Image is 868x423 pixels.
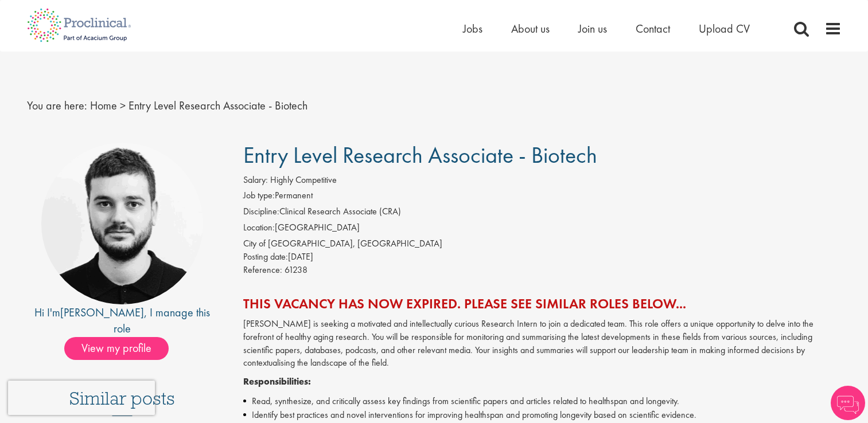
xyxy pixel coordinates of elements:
[129,98,308,113] span: Entry Level Research Associate - Biotech
[270,174,337,186] span: Highly Competitive
[64,339,180,354] a: View my profile
[636,21,670,36] a: Contact
[243,174,268,187] label: Salary:
[243,250,288,263] span: Posting date:
[243,205,842,221] li: Clinical Research Associate (CRA)
[243,318,842,370] p: [PERSON_NAME] is seeking a motivated and intellectually curious Research Intern to join a dedicat...
[243,296,842,311] h2: This vacancy has now expired. Please see similar roles below...
[120,98,126,113] span: >
[64,337,169,360] span: View my profile
[243,375,311,387] strong: Responsibilities:
[243,250,842,264] div: [DATE]
[578,21,607,36] a: Join us
[8,381,155,415] iframe: reCAPTCHA
[27,98,87,113] span: You are here:
[831,386,865,420] img: Chatbot
[243,189,275,202] label: Job type:
[243,394,842,408] li: Read, synthesize, and critically assess key findings from scientific papers and articles related ...
[243,189,842,205] li: Permanent
[243,221,842,237] li: [GEOGRAPHIC_DATA]
[463,21,482,36] a: Jobs
[511,21,550,36] a: About us
[699,21,750,36] a: Upload CV
[27,304,218,337] div: Hi I'm , I manage this role
[60,305,144,320] a: [PERSON_NAME]
[243,237,842,250] div: City of [GEOGRAPHIC_DATA], [GEOGRAPHIC_DATA]
[243,221,275,234] label: Location:
[243,264,282,277] label: Reference:
[243,408,842,422] li: Identify best practices and novel interventions for improving healthspan and promoting longevity ...
[285,264,308,276] span: 61238
[41,143,203,304] img: imeage of recruiter Dominic Williams
[90,98,117,113] a: breadcrumb link
[243,205,279,218] label: Discipline:
[243,140,597,170] span: Entry Level Research Associate - Biotech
